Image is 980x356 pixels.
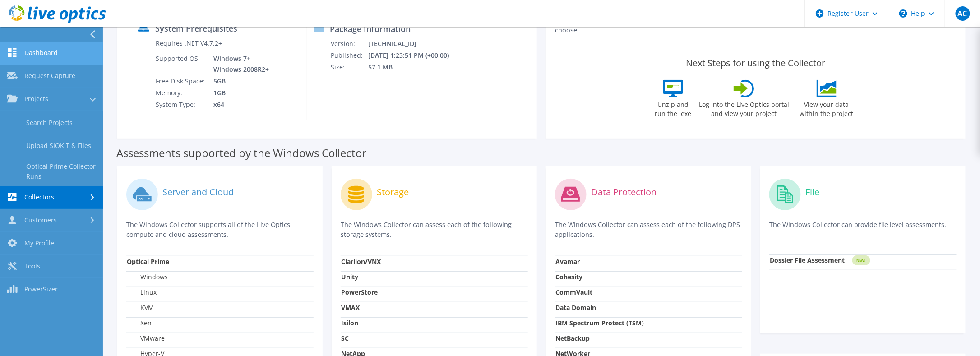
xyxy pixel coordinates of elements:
[127,257,169,266] strong: Optical Prime
[591,188,656,197] label: Data Protection
[207,75,271,87] td: 5GB
[330,50,368,61] td: Published:
[162,188,234,197] label: Server and Cloud
[155,53,207,75] td: Supported OS:
[207,53,271,75] td: Windows 7+ Windows 2008R2+
[341,319,358,327] strong: Isilon
[207,87,271,99] td: 1GB
[368,38,461,50] td: [TECHNICAL_ID]
[899,9,907,18] svg: \n
[770,256,845,264] strong: Dossier File Assessment
[116,148,366,157] label: Assessments supported by the Windows Collector
[127,303,154,312] label: KVM
[155,99,207,111] td: System Type:
[368,50,461,61] td: [DATE] 1:23:51 PM (+00:00)
[156,39,222,48] label: Requires .NET V4.7.2+
[555,334,590,342] strong: NetBackup
[805,188,819,197] label: File
[555,257,580,266] strong: Avamar
[155,87,207,99] td: Memory:
[341,288,378,296] strong: PowerStore
[341,220,528,240] p: The Windows Collector can assess each of the following storage systems.
[698,97,790,118] label: Log into the Live Optics portal and view your project
[769,220,957,238] p: The Windows Collector can provide file level assessments.
[341,334,349,342] strong: SC
[330,61,368,73] td: Size:
[555,319,644,327] strong: IBM Spectrum Protect (TSM)
[341,303,360,312] strong: VMAX
[127,319,152,328] label: Xen
[341,273,358,281] strong: Unity
[330,24,411,33] label: Package Information
[555,273,582,281] strong: Cohesity
[377,188,409,197] label: Storage
[207,99,271,111] td: x64
[127,273,168,282] label: Windows
[155,24,237,33] label: System Prerequisites
[857,258,866,263] tspan: NEW!
[126,220,314,240] p: The Windows Collector supports all of the Live Optics compute and cloud assessments.
[652,97,694,118] label: Unzip and run the .exe
[127,288,157,297] label: Linux
[368,61,461,73] td: 57.1 MB
[686,58,826,69] label: Next Steps for using the Collector
[341,257,381,266] strong: Clariion/VNX
[555,288,592,296] strong: CommVault
[330,38,368,50] td: Version:
[956,6,970,21] span: AC
[155,75,207,87] td: Free Disk Space:
[555,303,596,312] strong: Data Domain
[127,334,165,343] label: VMware
[555,220,742,240] p: The Windows Collector can assess each of the following DPS applications.
[794,97,859,118] label: View your data within the project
